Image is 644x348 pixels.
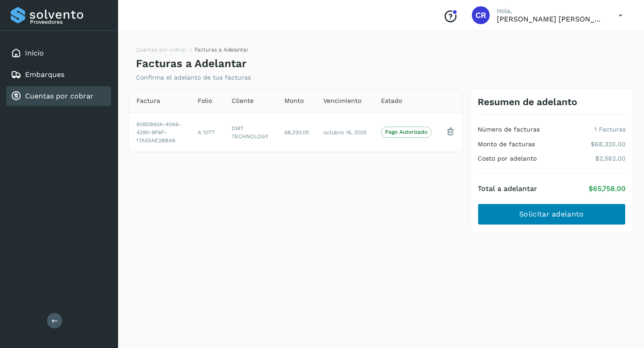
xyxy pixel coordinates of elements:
[6,65,111,85] div: Embarques
[519,209,584,219] span: Solicitar adelanto
[6,86,111,106] div: Cuentas por cobrar
[129,113,191,152] td: 609D840A-40A6-4290-9F6F-17A55AE2BBA6
[595,155,626,162] p: $2,562.00
[497,15,604,23] p: CARLOS RODOLFO BELLI PEDRAZA
[198,96,212,106] span: Folio
[25,70,64,79] a: Embarques
[225,113,277,152] td: DMT TECHNOLOGY
[6,43,111,63] div: Inicio
[136,47,186,53] a: Cuentas por cobrar
[478,204,626,225] button: Solicitar adelanto
[284,129,309,136] span: 68,320.00
[478,155,537,162] h4: Costo por adelanto
[191,113,225,152] td: A 1077
[284,96,304,106] span: Monto
[385,129,428,135] p: Pago Autorizado
[478,126,540,133] h4: Número de facturas
[136,57,246,70] h4: Facturas a Adelantar
[30,19,107,25] p: Proveedores
[497,7,604,15] p: Hola,
[136,96,160,106] span: Factura
[478,96,577,107] h3: Resumen de adelanto
[478,184,537,193] h4: Total a adelantar
[323,129,367,136] span: octubre 16, 2025
[323,96,361,106] span: Vencimiento
[478,140,535,148] h4: Monto de facturas
[25,92,93,100] a: Cuentas por cobrar
[25,49,44,57] a: Inicio
[381,96,402,106] span: Estado
[195,47,249,53] span: Facturas a Adelantar
[136,46,249,57] nav: breadcrumb
[136,74,251,81] p: Confirma el adelanto de tus facturas
[594,126,626,133] p: 1 Facturas
[591,140,626,148] p: $68,320.00
[589,184,626,193] p: $65,758.00
[232,96,254,106] span: Cliente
